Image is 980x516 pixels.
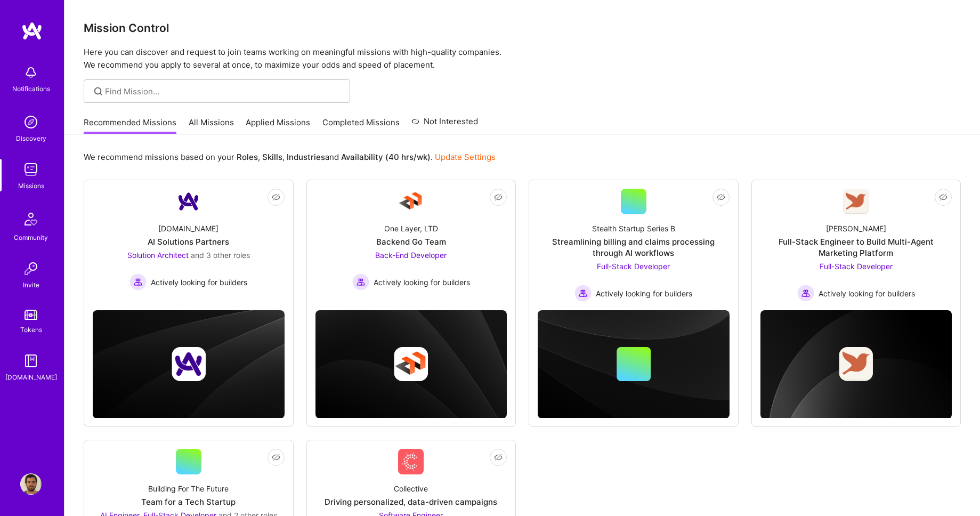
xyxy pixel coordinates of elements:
div: Driving personalized, data-driven campaigns [325,496,497,507]
i: icon EyeClosed [717,193,725,201]
img: cover [315,310,507,418]
a: Applied Missions [246,117,310,134]
p: Here you can discover and request to join teams working on meaningful missions with high-quality ... [84,46,961,71]
b: Availability (40 hrs/wk) [341,152,431,162]
a: Stealth Startup Series BStreamlining billing and claims processing through AI workflowsFull-Stack... [538,189,730,302]
div: [PERSON_NAME] [826,223,886,234]
div: AI Solutions Partners [148,236,229,247]
p: We recommend missions based on your , , and . [84,151,496,163]
div: Community [14,232,48,243]
div: Collective [394,483,428,494]
a: Company Logo[DOMAIN_NAME]AI Solutions PartnersSolution Architect and 3 other rolesActively lookin... [93,189,285,299]
h3: Mission Control [84,21,961,35]
div: Team for a Tech Startup [141,496,236,507]
img: User Avatar [20,473,42,495]
img: teamwork [20,159,42,180]
img: logo [21,21,43,41]
img: Actively looking for builders [129,273,147,291]
i: icon EyeClosed [494,193,503,201]
a: User Avatar [18,473,44,495]
a: Completed Missions [322,117,400,134]
div: Notifications [12,83,50,94]
div: [DOMAIN_NAME] [158,223,218,234]
img: Actively looking for builders [574,285,592,302]
img: bell [20,62,42,83]
img: cover [760,310,952,419]
a: Update Settings [435,152,496,162]
a: All Missions [189,117,234,134]
img: cover [538,310,730,418]
i: icon SearchGrey [92,85,104,98]
div: Full-Stack Engineer to Build Multi-Agent Marketing Platform [760,236,952,259]
i: icon EyeClosed [939,193,947,201]
span: Full-Stack Developer [597,262,670,271]
div: Stealth Startup Series B [592,223,675,234]
img: guide book [20,350,42,372]
img: Company Logo [176,189,201,214]
div: Tokens [20,324,42,335]
span: Actively looking for builders [374,277,470,288]
img: Actively looking for builders [352,273,369,291]
a: Not Interested [411,115,478,134]
span: Actively looking for builders [151,277,247,288]
a: Recommended Missions [84,117,176,134]
img: discovery [20,111,42,133]
a: Company Logo[PERSON_NAME]Full-Stack Engineer to Build Multi-Agent Marketing PlatformFull-Stack De... [760,189,952,302]
i: icon EyeClosed [494,453,503,462]
i: icon EyeClosed [272,453,280,462]
span: Back-End Developer [375,251,447,260]
span: and 3 other roles [191,251,250,260]
i: icon EyeClosed [272,193,280,201]
img: Company Logo [398,449,424,474]
span: Actively looking for builders [819,288,915,299]
div: Missions [18,180,44,191]
div: Streamlining billing and claims processing through AI workflows [538,236,730,259]
img: Company logo [172,347,206,381]
b: Industries [287,152,325,162]
span: Full-Stack Developer [820,262,893,271]
div: Discovery [16,133,46,144]
img: Company logo [839,347,873,381]
div: Building For The Future [148,483,229,494]
input: Find Mission... [105,86,342,97]
span: Actively looking for builders [596,288,692,299]
span: Solution Architect [127,251,189,260]
img: Actively looking for builders [797,285,814,302]
img: tokens [25,310,37,320]
img: cover [93,310,285,418]
b: Skills [262,152,282,162]
div: One Layer, LTD [384,223,438,234]
div: Invite [23,279,39,291]
div: [DOMAIN_NAME] [5,372,57,383]
b: Roles [237,152,258,162]
img: Company Logo [843,189,869,214]
img: Company logo [394,347,428,381]
div: Backend Go Team [376,236,446,247]
img: Community [18,206,44,232]
a: Company LogoOne Layer, LTDBackend Go TeamBack-End Developer Actively looking for buildersActively... [315,189,507,299]
img: Invite [20,258,42,279]
img: Company Logo [398,189,424,214]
